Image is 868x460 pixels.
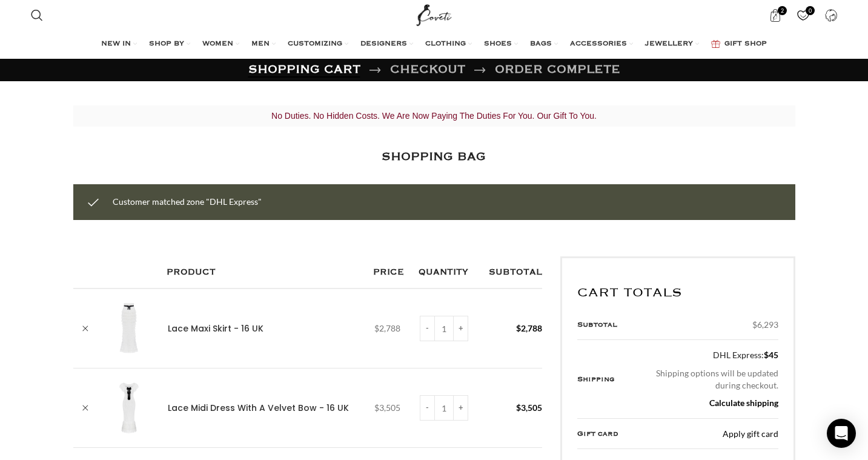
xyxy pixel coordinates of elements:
span: Order complete [495,59,620,81]
span: BAGS [530,39,552,49]
a: Remove Lace Midi Dress With A Velvet Bow - 16 UK from cart [76,399,94,417]
a: Lace Maxi Skirt - 16 UK [168,323,263,335]
a: Site logo [414,9,454,19]
th: Quantity [412,256,479,288]
div: Customer matched zone "DHL Express" [73,184,795,219]
bdi: 6,293 [752,319,778,330]
span: SHOES [484,39,512,49]
span: DESIGNERS [360,39,407,49]
a: Shopping cart [248,59,360,81]
span: Checkout [390,65,465,74]
div: Open Intercom Messenger [827,419,856,448]
a: SHOP BY [149,32,190,56]
h2: Cart totals [577,285,778,301]
th: Price [367,256,412,288]
bdi: 45 [764,350,778,360]
a: Calculate shipping [709,398,778,408]
span: 2 [778,6,787,15]
div: My Wishlist [790,3,815,27]
a: CLOTHING [425,32,472,56]
p: No Duties. No Hidden Costs. We Are Now Paying The Duties For You. Our Gift To You. [73,108,795,124]
img: GiftBag [711,40,720,48]
a: Lace Midi Dress With A Velvet Bow - 16 UK [168,402,349,415]
span: $ [516,402,521,413]
span: WOMEN [202,39,233,49]
a: GIFT SHOP [711,32,767,56]
span: MEN [251,39,270,49]
a: JEWELLERY [645,32,699,56]
span: GIFT SHOP [724,39,767,49]
span: 0 [806,6,815,15]
a: SHOES [484,32,518,56]
img: Rasario Lace Skirt – couture evening dress [105,298,153,359]
a: Remove Lace Maxi Skirt - 16 UK from cart [76,319,94,338]
th: Subtotal [479,256,542,288]
input: - [420,395,435,421]
th: Shipping [577,340,636,418]
bdi: 2,788 [516,323,542,333]
span: $ [374,323,379,333]
span: $ [374,402,379,413]
span: $ [752,319,757,330]
div: Main navigation [25,32,843,56]
a: MEN [251,32,276,56]
a: ACCESSORIES [570,32,633,56]
a: NEW IN [101,32,137,56]
a: Search [25,3,49,27]
a: CUSTOMIZING [288,32,348,56]
span: SHOP BY [149,39,184,49]
a: WOMEN [202,32,239,56]
bdi: 3,505 [374,402,400,413]
label: DHL Express: [643,349,778,361]
input: + [453,316,468,341]
span: NEW IN [101,39,131,49]
span: ACCESSORIES [570,39,627,49]
a: Apply gift card [723,428,778,440]
span: $ [764,350,769,360]
a: DESIGNERS [360,32,413,56]
th: Product [161,256,368,288]
input: Product quantity [435,395,453,421]
p: Shipping options will be updated during checkout. [643,367,778,391]
a: BAGS [530,32,558,56]
bdi: 2,788 [374,323,400,333]
img: Rasario Lace Dress – couture evening dress [105,378,153,438]
span: JEWELLERY [645,39,693,49]
input: + [453,395,468,421]
th: Subtotal [577,310,636,340]
th: Gift card [577,418,636,449]
span: $ [516,323,521,333]
span: CLOTHING [425,39,466,49]
input: - [420,316,435,341]
span: Shopping cart [248,65,360,74]
a: 2 [763,3,787,27]
input: Product quantity [435,316,453,341]
bdi: 3,505 [516,402,542,413]
h1: SHOPPING BAG [382,148,486,167]
span: CUSTOMIZING [288,39,342,49]
a: Checkout [390,59,465,81]
a: 0 [790,3,815,27]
